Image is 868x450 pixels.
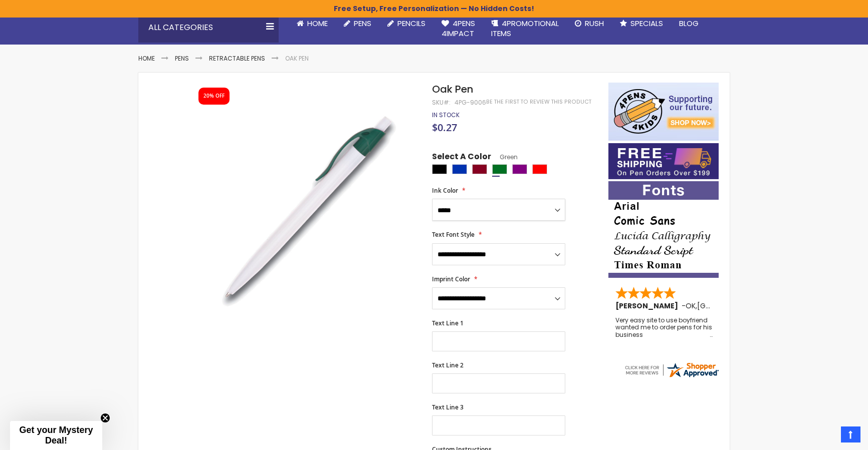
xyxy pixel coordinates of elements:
[608,143,719,179] img: Free shipping on orders over $199
[397,18,425,29] span: Pencils
[432,319,464,327] span: Text Line 1
[432,151,491,165] span: Select A Color
[615,317,713,338] div: Very easy site to use boyfriend wanted me to order pens for his business
[697,301,771,311] span: [GEOGRAPHIC_DATA]
[623,372,720,381] a: 4pens.com certificate URL
[432,111,460,119] span: In stock
[608,83,719,141] img: 4pens 4 kids
[432,98,451,107] strong: SKU
[612,13,671,35] a: Specials
[455,99,486,107] div: 4PG-9006
[432,361,464,369] span: Text Line 2
[615,301,682,311] span: [PERSON_NAME]
[138,13,279,43] div: All Categories
[532,164,547,174] div: Red
[379,13,433,35] a: Pencils
[567,13,612,35] a: Rush
[189,97,418,326] img: oak_side_green_1_1.jpg
[671,13,707,35] a: Blog
[307,18,328,29] span: Home
[442,18,475,39] span: 4Pens 4impact
[432,111,460,119] div: Availability
[608,181,719,278] img: font-personalization-examples
[682,301,771,311] span: - ,
[432,403,464,411] span: Text Line 3
[512,164,527,174] div: Purple
[100,413,110,423] button: Close teaser
[432,164,447,174] div: Black
[623,361,720,379] img: 4pens.com widget logo
[19,425,93,445] span: Get your Mystery Deal!
[433,13,483,45] a: 4Pens4impact
[175,54,189,63] a: Pens
[289,13,336,35] a: Home
[432,275,470,283] span: Imprint Color
[432,230,475,239] span: Text Font Style
[491,18,559,39] span: 4PROMOTIONAL ITEMS
[630,18,663,29] span: Specials
[492,164,507,174] div: Green
[285,55,309,63] li: Oak Pen
[486,98,591,106] a: Be the first to review this product
[203,93,225,100] div: 20% OFF
[432,186,458,195] span: Ink Color
[432,82,473,96] span: Oak Pen
[336,13,379,35] a: Pens
[785,423,868,450] iframe: Google Customer Reviews
[209,54,265,63] a: Retractable Pens
[472,164,487,174] div: Burgundy
[679,18,699,29] span: Blog
[483,13,567,45] a: 4PROMOTIONALITEMS
[432,121,457,134] span: $0.27
[686,301,696,311] span: OK
[452,164,467,174] div: Blue
[491,153,518,161] span: Green
[10,421,102,450] div: Get your Mystery Deal!Close teaser
[354,18,371,29] span: Pens
[138,54,155,63] a: Home
[585,18,604,29] span: Rush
